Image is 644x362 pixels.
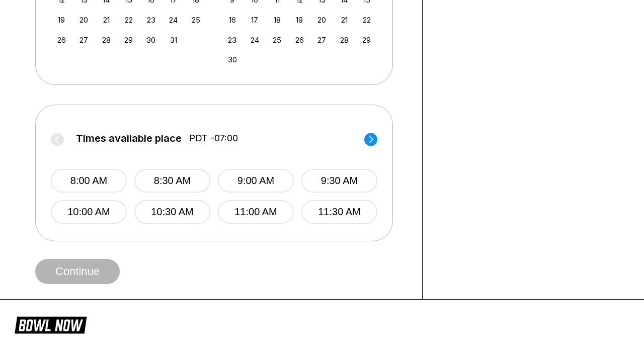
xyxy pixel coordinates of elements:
div: Choose Sunday, October 26th, 2025 [55,33,68,47]
button: 10:00 AM [51,200,127,224]
div: Choose Wednesday, October 29th, 2025 [122,33,135,47]
div: Choose Sunday, October 19th, 2025 [55,13,68,27]
div: Choose Sunday, November 16th, 2025 [225,13,239,27]
div: Choose Friday, November 21st, 2025 [338,13,351,27]
div: Choose Monday, November 24th, 2025 [248,33,262,47]
span: PDT -07:00 [189,133,238,144]
div: Choose Monday, November 17th, 2025 [248,13,262,27]
div: Choose Saturday, October 25th, 2025 [189,13,203,27]
div: Choose Friday, October 24th, 2025 [167,13,180,27]
div: Choose Saturday, November 29th, 2025 [360,33,373,47]
div: Choose Friday, November 28th, 2025 [338,33,351,47]
button: 9:30 AM [301,169,377,193]
div: Choose Tuesday, October 28th, 2025 [100,33,113,47]
button: 11:30 AM [301,200,377,224]
div: Choose Sunday, November 30th, 2025 [225,53,239,66]
div: Choose Tuesday, October 21st, 2025 [100,13,113,27]
div: Choose Saturday, November 22nd, 2025 [360,13,373,27]
div: Choose Monday, October 27th, 2025 [77,33,91,47]
button: 9:00 AM [218,169,294,193]
div: Choose Tuesday, November 25th, 2025 [270,33,284,47]
div: Choose Monday, October 20th, 2025 [77,13,91,27]
div: Choose Thursday, October 30th, 2025 [144,33,158,47]
div: Choose Thursday, November 27th, 2025 [315,33,329,47]
div: Choose Thursday, November 20th, 2025 [315,13,329,27]
div: Choose Thursday, October 23rd, 2025 [144,13,158,27]
div: Choose Tuesday, November 18th, 2025 [270,13,284,27]
div: Choose Wednesday, November 19th, 2025 [293,13,306,27]
div: Choose Wednesday, November 26th, 2025 [293,33,306,47]
button: 8:30 AM [134,169,210,193]
button: 10:30 AM [134,200,210,224]
button: 11:00 AM [218,200,294,224]
div: Choose Friday, October 31st, 2025 [167,33,180,47]
div: Choose Sunday, November 23rd, 2025 [225,33,239,47]
span: Times available place [76,133,182,144]
button: 8:00 AM [51,169,127,193]
div: Choose Wednesday, October 22nd, 2025 [122,13,135,27]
